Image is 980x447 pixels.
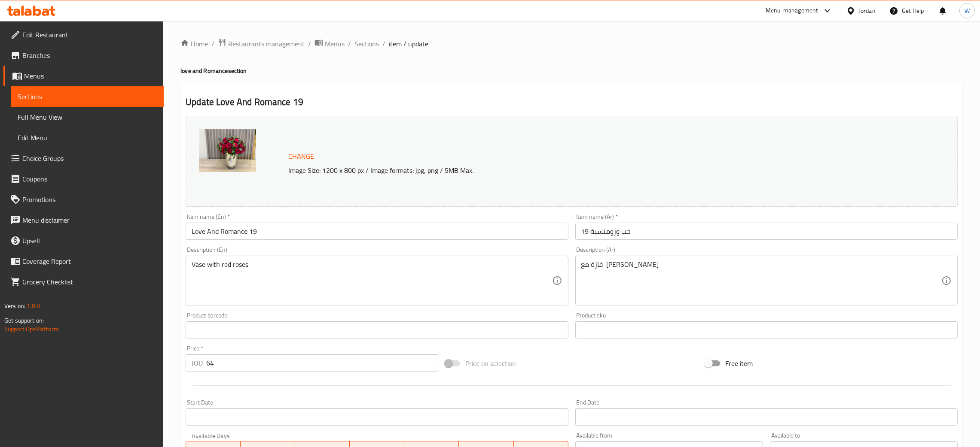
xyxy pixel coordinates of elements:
[4,315,44,326] span: Get support on:
[288,150,314,163] span: Change
[3,66,164,86] a: Menus
[18,91,157,102] span: Sections
[581,260,941,301] textarea: فازة مع [PERSON_NAME]
[3,272,164,292] a: Grocery Checklist
[3,189,164,210] a: Promotions
[22,50,157,60] span: Branches
[18,112,157,122] span: Full Menu View
[27,300,40,311] span: 1.0.0
[325,39,345,49] span: Menus
[354,39,379,49] a: Sections
[3,45,164,66] a: Branches
[3,148,164,169] a: Choice Groups
[22,277,157,287] span: Grocery Checklist
[180,66,963,75] h4: love and Romance section
[22,236,157,246] span: Upsell
[186,223,568,240] input: Enter name En
[22,256,157,266] span: Coverage Report
[965,6,970,15] span: W
[3,251,164,272] a: Coverage Report
[192,358,203,368] p: JOD
[314,38,345,49] a: Menus
[4,323,59,335] a: Support.OpsPlatform
[22,174,157,184] span: Coupons
[465,358,516,368] span: Price on selection
[11,127,164,148] a: Edit Menu
[192,260,552,301] textarea: Vase with red roses
[11,86,164,107] a: Sections
[18,133,157,143] span: Edit Menu
[859,6,876,15] div: Jordan
[285,165,844,175] p: Image Size: 1200 x 800 px / Image formats: jpg, png / 5MB Max.
[22,194,157,205] span: Promotions
[308,39,311,49] li: /
[575,321,958,338] input: Please enter product sku
[766,6,818,16] div: Menu-management
[22,215,157,225] span: Menu disclaimer
[180,39,208,49] a: Home
[186,321,568,338] input: Please enter product barcode
[575,223,958,240] input: Enter name Ar
[180,38,963,49] nav: breadcrumb
[22,153,157,163] span: Choice Groups
[228,39,305,49] span: Restaurants management
[206,354,438,371] input: Please enter price
[4,300,25,311] span: Version:
[11,107,164,127] a: Full Menu View
[382,39,385,49] li: /
[285,148,318,165] button: Change
[22,30,157,40] span: Edit Restaurant
[3,24,164,45] a: Edit Restaurant
[199,129,256,172] img: mmw_638740943977948606
[725,358,753,368] span: Free item
[211,39,214,49] li: /
[24,71,157,81] span: Menus
[389,39,428,49] span: item / update
[3,210,164,230] a: Menu disclaimer
[348,39,351,49] li: /
[3,169,164,189] a: Coupons
[3,230,164,251] a: Upsell
[186,96,958,109] h2: Update Love And Romance 19
[218,38,305,49] a: Restaurants management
